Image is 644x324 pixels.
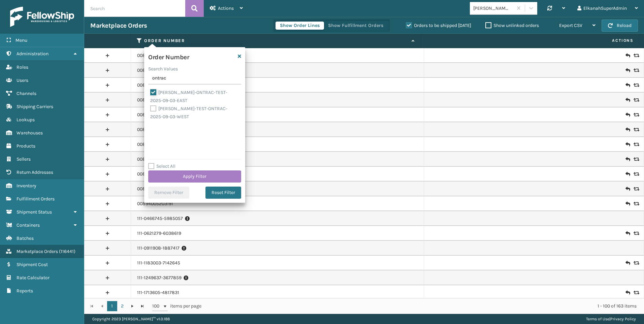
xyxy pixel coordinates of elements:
[634,290,638,295] i: Replace
[625,200,630,207] i: Create Return Label
[117,301,127,311] a: 2
[17,169,53,175] span: Return Addresses
[586,314,636,324] div: |
[15,37,27,43] span: Menu
[586,317,609,321] a: Terms of Use
[137,171,174,177] a: 00894005199842
[137,156,175,163] a: 00894005198868
[634,83,638,88] i: Replace
[211,303,637,310] div: 1 - 100 of 163 items
[625,230,630,237] i: Create Return Label
[137,111,173,118] a: 00894005194741
[17,288,33,294] span: Reports
[137,274,182,281] a: 111-1249637-3677859
[625,97,630,103] i: Create Return Label
[17,222,40,228] span: Containers
[152,301,201,311] span: items per page
[406,23,471,28] label: Orders to be shipped [DATE]
[17,104,53,109] span: Shipping Carriers
[634,127,638,132] i: Replace
[634,53,638,58] i: Replace
[137,245,180,252] a: 111-0911908-1887417
[150,90,227,103] label: [PERSON_NAME]-ONTRAC-TEST-2025-09-03-EAST
[10,7,74,27] img: logo
[625,52,630,59] i: Create Return Label
[17,275,50,281] span: Rate Calculator
[634,98,638,102] i: Replace
[148,170,241,183] button: Apply Filter
[634,261,638,265] i: Replace
[625,111,630,118] i: Create Return Label
[127,301,137,311] a: Go to the next page
[634,142,638,147] i: Replace
[137,260,180,266] a: 111-1183003-7142645
[17,91,36,96] span: Channels
[137,200,173,207] a: 00894005203191
[625,82,630,89] i: Create Return Label
[17,249,58,254] span: Marketplace Orders
[148,187,189,199] button: Remove Filter
[17,64,28,70] span: Roles
[148,65,178,72] label: Search Values
[218,5,234,11] span: Actions
[17,235,34,241] span: Batches
[625,289,630,296] i: Create Return Label
[137,67,175,74] a: 00894005096549
[634,172,638,176] i: Replace
[17,143,35,149] span: Products
[137,141,174,148] a: 00894005197505
[634,187,638,191] i: Replace
[205,187,241,199] button: Reset Filter
[137,289,179,296] a: 111-1713605-4817831
[625,126,630,133] i: Create Return Label
[17,117,35,123] span: Lookups
[92,314,170,324] p: Copyright 2023 [PERSON_NAME]™ v 1.0.188
[423,35,638,46] span: Actions
[148,163,175,169] label: Select All
[324,22,388,30] button: Show Fulfillment Orders
[17,262,48,267] span: Shipment Cost
[59,249,75,254] span: ( 116441 )
[559,23,582,28] span: Export CSV
[152,303,162,310] span: 100
[140,303,145,309] span: Go to the last page
[634,68,638,73] i: Replace
[148,51,189,61] h4: Order Number
[90,22,147,30] h3: Marketplace Orders
[485,23,539,28] label: Show unlinked orders
[625,260,630,266] i: Create Return Label
[602,20,638,32] button: Reload
[625,186,630,192] i: Create Return Label
[473,5,513,12] div: [PERSON_NAME] Brands
[17,209,52,215] span: Shipment Status
[137,52,175,59] a: 00894005029334
[634,157,638,162] i: Replace
[634,112,638,117] i: Replace
[17,77,28,83] span: Users
[107,301,117,311] a: 1
[137,97,174,103] a: 00894005106476
[17,51,49,57] span: Administration
[137,126,173,133] a: 00894005196915
[634,201,638,206] i: Replace
[137,82,174,89] a: 00894005104065
[137,215,183,222] a: 111-0466745-5985057
[17,196,55,202] span: Fulfillment Orders
[144,38,408,44] label: Order Number
[17,183,36,189] span: Inventory
[130,303,135,309] span: Go to the next page
[610,317,636,321] a: Privacy Policy
[634,231,638,236] i: Replace
[137,301,148,311] a: Go to the last page
[625,156,630,163] i: Create Return Label
[150,106,227,120] label: [PERSON_NAME]-TEST-ONTRAC-2025-09-03-WEST
[625,67,630,74] i: Create Return Label
[137,230,181,237] a: 111-0621279-6038619
[276,22,324,30] button: Show Order Lines
[625,171,630,177] i: Create Return Label
[137,186,174,192] a: 00894005201955
[17,130,43,136] span: Warehouses
[625,141,630,148] i: Create Return Label
[17,156,31,162] span: Sellers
